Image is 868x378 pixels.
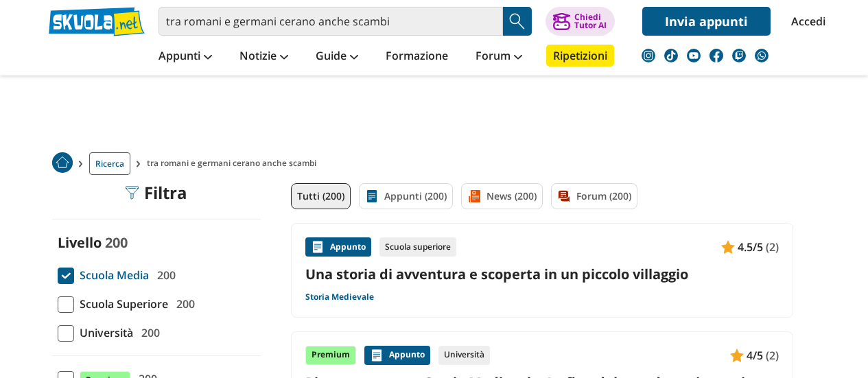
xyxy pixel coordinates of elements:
[791,7,820,36] a: Accedi
[74,295,168,313] span: Scuola Superiore
[766,238,779,256] span: (2)
[155,45,215,69] a: Appunti
[159,7,503,36] input: Cerca appunti, riassunti o versioni
[755,49,769,62] img: WhatsApp
[730,349,744,362] img: Appunti contenuto
[732,49,746,62] img: twitch
[766,346,779,364] span: (2)
[370,349,384,362] img: Appunti contenuto
[503,7,532,36] button: Search Button
[382,45,451,69] a: Formazione
[365,189,379,203] img: Appunti filtro contenuto
[359,183,453,209] a: Appunti (200)
[687,49,701,62] img: youtube
[738,238,763,256] span: 4.5/5
[305,292,374,303] a: Storia Medievale
[312,45,362,69] a: Guide
[709,49,723,62] img: facebook
[507,11,528,32] img: Cerca appunti, riassunti o versioni
[152,266,176,284] span: 200
[305,265,779,283] a: Una storia di avventura e scoperta in un piccolo villaggio
[461,183,543,209] a: News (200)
[74,324,133,342] span: Università
[551,183,637,209] a: Forum (200)
[664,49,678,62] img: tiktok
[311,240,325,254] img: Appunti contenuto
[58,233,102,252] label: Livello
[364,346,430,365] div: Appunto
[305,237,371,257] div: Appunto
[147,152,322,175] span: tra romani e germani cerano anche scambi
[642,49,655,62] img: instagram
[105,233,128,252] span: 200
[125,183,187,202] div: Filtra
[171,295,195,313] span: 200
[89,152,130,175] a: Ricerca
[52,152,73,175] a: Home
[291,183,351,209] a: Tutti (200)
[74,266,149,284] span: Scuola Media
[125,186,139,200] img: Filtra filtri mobile
[574,13,607,29] div: Chiedi Tutor AI
[305,346,356,365] div: Premium
[557,189,571,203] img: Forum filtro contenuto
[642,7,771,36] a: Invia appunti
[747,346,763,364] span: 4/5
[236,45,292,69] a: Notizie
[136,324,160,342] span: 200
[379,237,456,257] div: Scuola superiore
[546,45,614,67] a: Ripetizioni
[52,152,73,173] img: Home
[472,45,526,69] a: Forum
[438,346,490,365] div: Università
[721,240,735,254] img: Appunti contenuto
[546,7,615,36] button: ChiediTutor AI
[467,189,481,203] img: News filtro contenuto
